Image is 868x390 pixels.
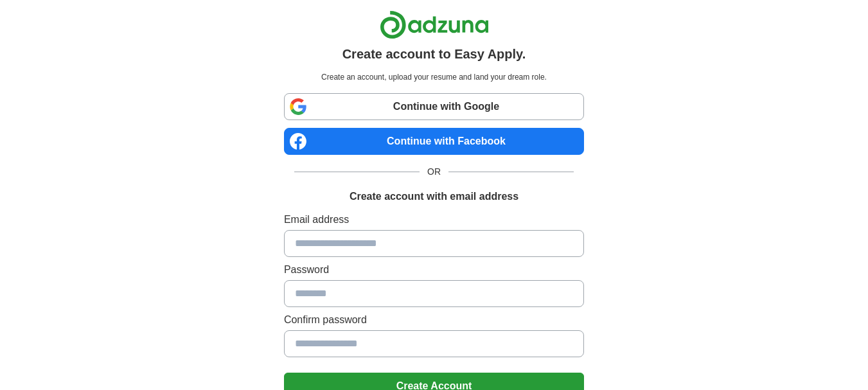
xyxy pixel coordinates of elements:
[284,212,584,227] label: Email address
[342,44,526,64] h1: Create account to Easy Apply.
[420,165,448,179] span: OR
[350,189,518,204] h1: Create account with email address
[284,128,584,155] a: Continue with Facebook
[287,71,581,83] p: Create an account, upload your resume and land your dream role.
[380,10,489,39] img: Adzuna logo
[284,262,584,278] label: Password
[284,93,584,120] a: Continue with Google
[284,312,584,328] label: Confirm password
